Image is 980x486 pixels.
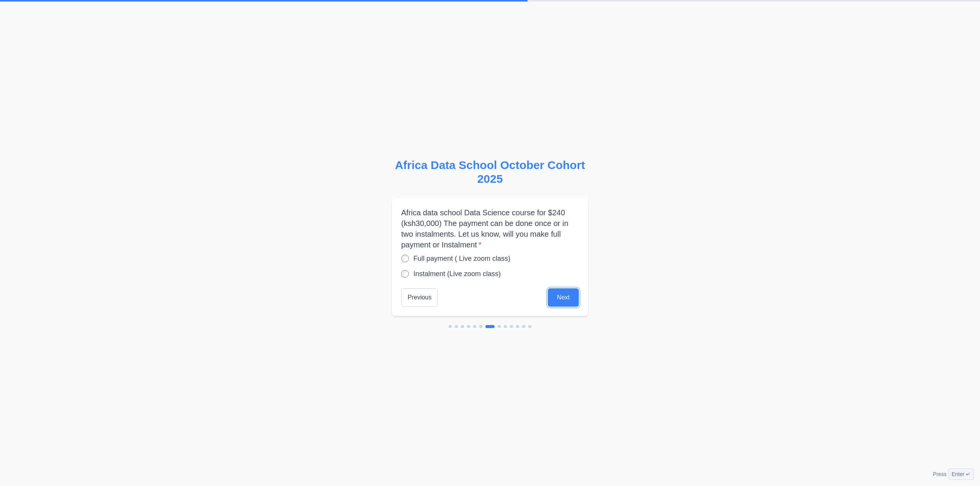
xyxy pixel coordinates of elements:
div: Press [933,468,974,480]
label: Africa data school Data Science course for $240 (ksh30,000) The payment can be done once or in tw... [401,207,579,250]
h2: Africa Data School October Cohort 2025 [392,158,588,186]
button: Previous [401,288,438,307]
span: Enter ↵ [948,468,974,480]
label: Instalment (Live zoom class) [413,268,501,279]
button: Next [548,288,579,307]
label: Full payment ( Live zoom class) [413,253,510,264]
